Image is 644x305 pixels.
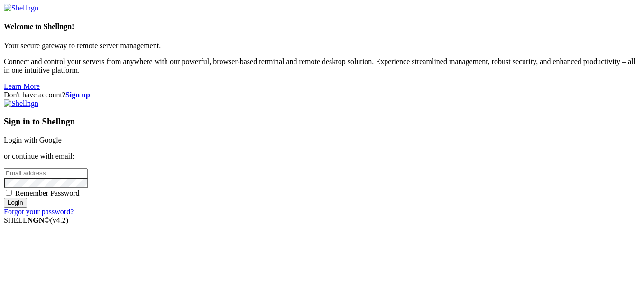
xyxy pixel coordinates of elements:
h4: Welcome to Shellngn! [4,22,640,31]
a: Learn More [4,82,40,90]
span: 4.2.0 [50,216,69,224]
span: SHELL © [4,216,68,224]
b: NGN [28,216,45,224]
img: Shellngn [4,4,38,12]
a: Forgot your password? [4,208,74,216]
div: Don't have account? [4,91,640,99]
input: Remember Password [6,190,12,196]
input: Email address [4,168,88,178]
span: Remember Password [15,189,80,197]
a: Sign up [65,91,90,99]
img: Shellngn [4,99,38,108]
p: or continue with email: [4,152,640,161]
a: Login with Google [4,136,62,144]
h3: Sign in to Shellngn [4,116,640,127]
p: Your secure gateway to remote server management. [4,41,640,50]
p: Connect and control your servers from anywhere with our powerful, browser-based terminal and remo... [4,57,640,75]
input: Login [4,198,27,208]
